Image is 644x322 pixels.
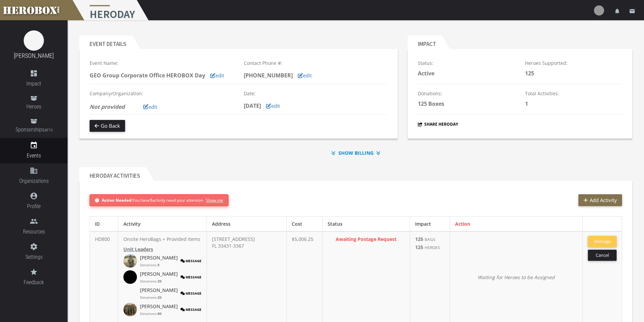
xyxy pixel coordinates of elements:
th: Status [323,217,410,232]
a: [PERSON_NAME] [140,254,178,261]
th: ID [90,217,118,232]
b: Unit Leaders [123,246,153,252]
button: Message [181,303,201,316]
a: [PERSON_NAME] [140,271,178,277]
p: Contact Phone #: [244,59,388,67]
button: Message [181,254,201,268]
button: Share HeroDay [418,120,458,128]
i: notifications [614,8,620,14]
small: HEROES [425,245,440,250]
span: Action [455,221,470,227]
h2: Impact [408,35,442,49]
p: Event Name: [90,59,234,67]
b: 1 [149,197,152,203]
p: Donations: [140,279,163,283]
p: Donations: [140,311,163,316]
h2: Event Details [79,35,133,49]
img: image [24,30,44,51]
a: [PERSON_NAME] [14,52,54,59]
button: Message [181,287,201,300]
button: edit [138,101,162,113]
a: [PERSON_NAME] [140,303,178,310]
b: 5 [158,263,160,267]
img: image [123,303,137,316]
i: event [30,141,38,149]
b: Active [418,70,434,77]
b: 125 [415,244,423,250]
b: Action Needed: [101,197,132,203]
img: user-image [594,5,604,16]
img: image [123,254,137,268]
span: Show me [207,196,224,204]
button: edit [293,70,317,81]
button: edit [261,100,285,112]
section: Event Details [79,35,398,139]
button: Cancel [588,250,617,261]
th: Impact [410,217,450,232]
i: Not provided [90,103,125,110]
p: Donations: [140,263,163,267]
b: SHOW BILLING [338,149,374,157]
b: 20 [158,279,162,283]
p: Awaiting Postage Request [328,236,405,243]
a: Add Activity [578,194,622,206]
i: Waiting for Heroes to be Assigned [478,274,555,280]
i: email [629,8,635,14]
a: [PERSON_NAME] [140,287,178,294]
p: Status: [418,59,515,67]
span: 1 [525,100,528,107]
b: 80 [158,311,162,316]
small: BAGS [425,237,435,242]
b: [DATE] [244,102,261,109]
b: 20 [158,295,162,300]
b: 125 Boxes [418,100,444,107]
span: 125 [525,70,534,77]
div: SHOW BILLING [79,149,632,157]
button: Manage [588,236,617,247]
button: Go Back [90,120,125,132]
h2: HeroDay Activities [79,167,146,181]
p: Onsite HeroBags + Provided Items [123,236,201,243]
b: 125 [415,236,423,242]
p: Company/Organization: [90,90,234,97]
b: [PHONE_NUMBER] [244,72,293,79]
img: image [123,287,137,300]
button: edit [205,70,229,81]
p: Total Activities: [525,90,622,97]
b: GEO Group Corporate Office HEROBOX Day [90,72,205,79]
button: Message [181,270,201,284]
th: Cost [286,217,323,232]
p: Heroes Supported: [525,59,622,67]
th: Activity [118,217,207,232]
img: image [123,270,137,284]
th: Address [207,217,286,232]
section: Impact [408,35,632,139]
p: Date: [244,90,388,97]
p: Donations: [418,90,515,97]
span: You have activity need your attention [101,196,204,204]
small: BETA [44,128,52,132]
p: Donations: [140,295,163,300]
